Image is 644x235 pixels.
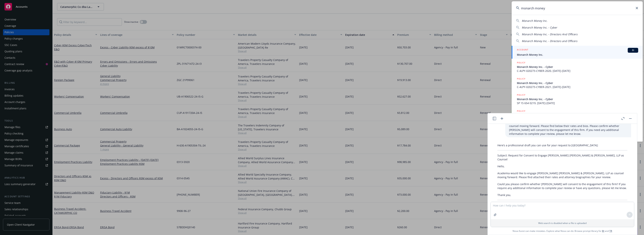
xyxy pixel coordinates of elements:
h5: ACCOUNT [517,48,528,52]
a: POLICYMonarch Money Inc. - CyberC-4LPY-020273-CYBER-2020, [DATE]-[DATE] [512,59,643,75]
a: TR [609,229,612,233]
span: Nova Assist can make mistakes. Explore what Nova can do: Browse prompt library for and [489,227,636,235]
span: Monarch Money Inc. - Cyber [517,65,638,69]
h5: POLICY [517,77,525,81]
span: Monarch Money Inc. - Directors And Officers [522,32,578,36]
span: Monarch Money Inc. - Cyber [522,26,557,29]
span: C-4LPY-020273-CYBER-2020, [DATE]-[DATE] [517,69,638,73]
p: Thank you, [497,193,627,197]
span: C-4LPY-020273-CYBER-2021, [DATE]-[DATE] [517,85,638,89]
span: Monarch Money Inc. [517,53,638,57]
p: Academia would like to engage [PERSON_NAME] [PERSON_NAME] & [PERSON_NAME], LLP as counsel moving ... [497,171,627,179]
h5: POLICY [517,61,525,65]
p: Hello, [497,164,627,168]
span: Monarch Money Inc. - Cyber [517,97,638,101]
p: Subject: Request for Consent to Engage [PERSON_NAME] [PERSON_NAME] & [PERSON_NAME], LLP as Counsel [497,153,627,161]
input: Search... [512,1,643,15]
h5: POLICY [517,109,525,113]
span: Monarch Money Inc. - Directors and Officers [522,39,577,43]
a: POLICYMonarch Money Inc. - CyberSP 15 654 0219, [DATE]-[DATE] [512,91,643,107]
span: BI [629,49,637,52]
p: Academia would like to engage [PERSON_NAME] [PERSON_NAME] & [PERSON_NAME], LLP as counsel moving ... [509,120,627,136]
p: Web search is disabled when a file is uploaded [493,221,632,225]
a: POLICYMonarch Money Inc. - CyberC-4LPY-020273-CYBER-2021, [DATE]-[DATE] [512,75,643,91]
a: ACCOUNTBIMonarch Money Inc. [512,46,643,59]
p: Could you please confirm whether [PERSON_NAME] will consent to the engagement of this firm? If yo... [497,182,627,190]
span: Monarch Money Inc. [522,19,547,23]
span: SP 15 654 0219, [DATE]-[DATE] [517,101,638,105]
a: POLICYMonarch Money Inc. - CyberC-4LPY-020273-CYBER-2022, [DATE]-[DATE] [512,107,643,123]
p: Here’s a professional draft you can use for your request to [GEOGRAPHIC_DATA]: [497,143,627,147]
span: Monarch Money Inc. - Cyber [517,81,638,85]
h5: POLICY [517,93,525,97]
a: BI [602,229,604,233]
